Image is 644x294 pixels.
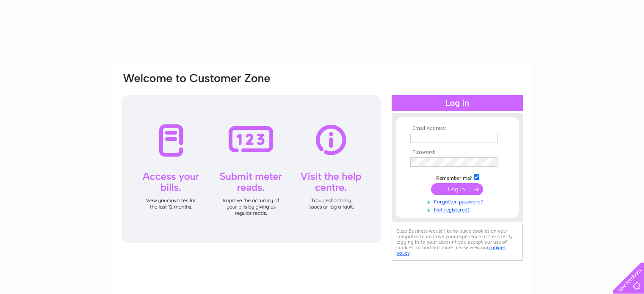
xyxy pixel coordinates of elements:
th: Email Address: [408,126,506,132]
div: Clear Business would like to place cookies on your computer to improve your experience of the sit... [392,224,523,261]
td: Remember me? [408,173,506,181]
a: cookies policy [396,245,506,256]
th: Password: [408,149,506,155]
input: Submit [431,183,483,195]
a: Not registered? [410,205,506,213]
a: Forgotten password? [410,197,506,205]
